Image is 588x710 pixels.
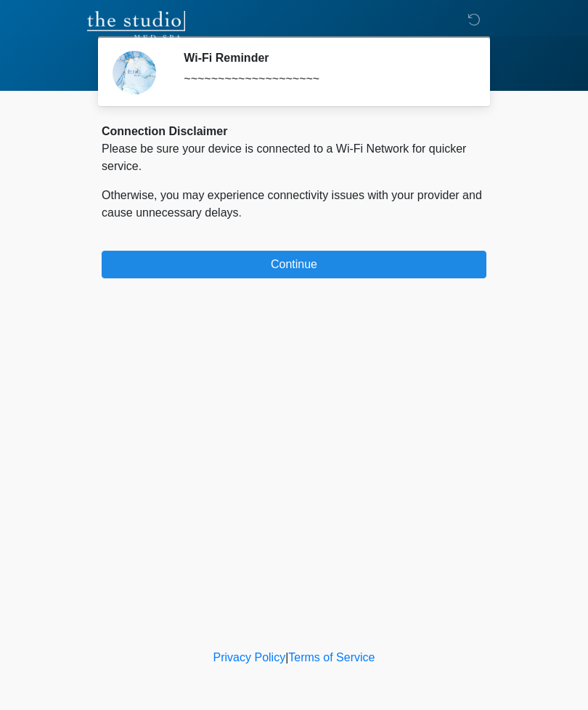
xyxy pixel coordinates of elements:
[239,206,242,219] span: .
[288,651,375,663] a: Terms of Service
[102,140,486,175] p: Please be sure your device is connected to a Wi-Fi Network for quicker service.
[87,11,185,40] img: The Studio Med Spa Logo
[184,51,465,65] h2: Wi-Fi Reminder
[102,187,486,222] p: Otherwise, you may experience connectivity issues with your provider and cause unnecessary delays
[113,51,156,94] img: Agent Avatar
[184,70,465,88] div: ~~~~~~~~~~~~~~~~~~~~
[102,123,486,140] div: Connection Disclaimer
[213,651,286,663] a: Privacy Policy
[285,651,288,663] a: |
[102,251,486,278] button: Continue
